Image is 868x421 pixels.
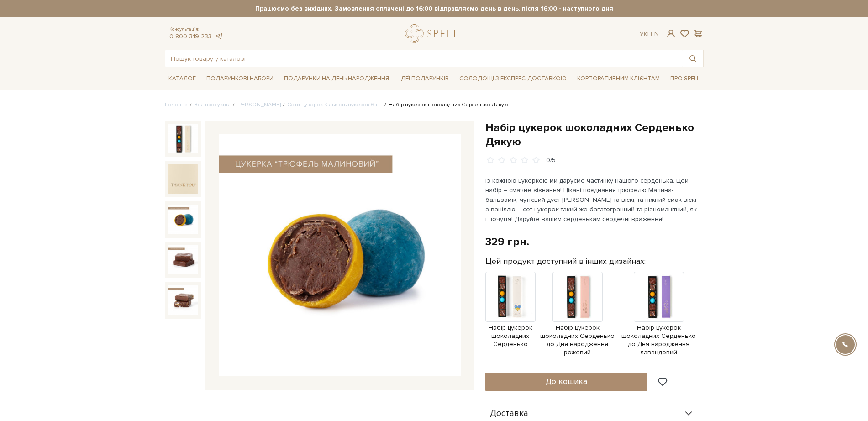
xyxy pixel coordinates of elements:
span: Набір цукерок шоколадних Серденько до Дня народження лавандовий [620,324,698,357]
img: Набір цукерок шоколадних Серденько Дякую [168,124,198,153]
div: 329 грн. [485,235,529,249]
a: Подарункові набори [203,72,277,86]
span: | [647,30,649,38]
a: Про Spell [667,72,703,86]
a: Солодощі з експрес-доставкою [456,71,570,86]
img: Набір цукерок шоколадних Серденько Дякую [168,205,198,234]
input: Пошук товару у каталозі [165,50,682,67]
span: Набір цукерок шоколадних Серденько [485,324,536,349]
a: telegram [214,32,223,40]
a: Набір цукерок шоколадних Серденько до Дня народження лавандовий [620,292,698,357]
span: Доставка [490,410,528,418]
a: Подарунки на День народження [280,72,393,86]
img: Набір цукерок шоколадних Серденько Дякую [168,285,198,315]
a: [PERSON_NAME] [237,101,281,108]
a: Корпоративним клієнтам [573,72,663,86]
div: Ук [640,30,659,38]
button: До кошика [485,373,647,391]
a: Головна [165,101,188,108]
a: Сети цукерок Кількість цукерок 6 шт [287,101,382,108]
img: Продукт [485,272,536,322]
img: Набір цукерок шоколадних Серденько Дякую [168,245,198,274]
a: logo [405,24,462,43]
img: Набір цукерок шоколадних Серденько Дякую [168,164,198,194]
a: Набір цукерок шоколадних Серденько до Дня народження рожевий [540,292,615,357]
img: Продукт [552,272,603,322]
a: Вся продукція [194,101,231,108]
a: Ідеї подарунків [396,72,452,86]
p: Із кожною цукеркою ми даруємо частинку нашого серденька. Цей набір – смачне зізнання! Цікаві поєд... [485,176,700,224]
button: Пошук товару у каталозі [682,50,703,67]
span: До кошика [546,376,587,386]
li: Набір цукерок шоколадних Серденько Дякую [382,101,509,109]
label: Цей продукт доступний в інших дизайнах: [485,256,646,267]
img: Набір цукерок шоколадних Серденько Дякую [219,134,461,376]
span: Консультація: [169,26,223,32]
img: Продукт [634,272,684,322]
span: Набір цукерок шоколадних Серденько до Дня народження рожевий [540,324,615,357]
div: 0/5 [546,156,556,165]
a: Набір цукерок шоколадних Серденько [485,292,536,348]
h1: Набір цукерок шоколадних Серденько Дякую [485,121,704,149]
a: En [651,30,659,38]
a: 0 800 319 233 [169,32,212,40]
a: Каталог [165,72,200,86]
strong: Працюємо без вихідних. Замовлення оплачені до 16:00 відправляємо день в день, після 16:00 - насту... [165,5,704,13]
